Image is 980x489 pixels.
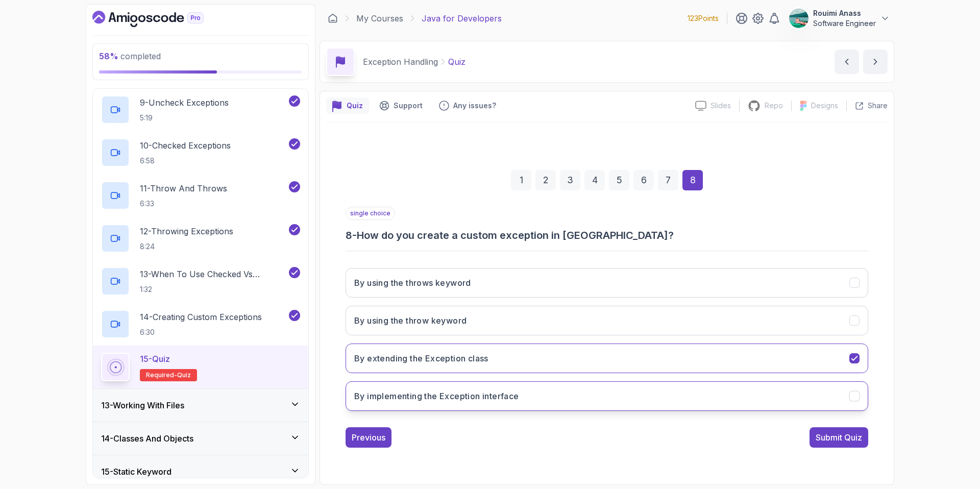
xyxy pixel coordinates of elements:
[352,431,385,444] div: Previous
[177,371,191,379] span: quiz
[140,96,229,109] p: 9 - Uncheck Exceptions
[560,170,580,190] div: 3
[140,353,170,365] p: 15 - Quiz
[346,207,395,220] p: single choice
[609,170,629,190] div: 5
[354,352,488,364] h3: By extending the Exception class
[99,51,161,61] span: completed
[346,381,868,411] button: By implementing the Exception interface
[511,170,531,190] div: 1
[354,390,519,402] h3: By implementing the Exception interface
[354,314,467,327] h3: By using the throw keyword
[140,113,229,123] p: 5:19
[101,432,193,445] h3: 14 - Classes And Objects
[346,306,868,335] button: By using the throw keyword
[140,327,262,337] p: 6:30
[448,56,465,68] p: Quiz
[363,56,438,68] p: Exception Handling
[765,101,783,111] p: Repo
[354,277,471,289] h3: By using the throws keyword
[140,199,227,209] p: 6:33
[101,95,300,124] button: 9-Uncheck Exceptions5:19
[101,267,300,296] button: 13-When To Use Checked Vs Unchecked Exeptions1:32
[535,170,556,190] div: 2
[346,427,391,448] button: Previous
[346,344,868,373] button: By extending the Exception class
[373,97,429,114] button: Support button
[789,9,808,28] img: user profile image
[789,8,890,29] button: user profile imageRouimi AnassSoftware Engineer
[584,170,605,190] div: 4
[688,13,719,23] p: 123 Points
[868,101,888,111] p: Share
[92,11,227,27] a: Dashboard
[140,284,287,295] p: 1:32
[433,97,502,114] button: Feedback button
[846,101,888,111] button: Share
[101,181,300,210] button: 11-Throw And Throws6:33
[101,224,300,253] button: 12-Throwing Exceptions8:24
[146,371,177,379] span: Required-
[863,50,888,74] button: next content
[710,101,731,111] p: Slides
[394,101,423,111] p: Support
[682,170,703,190] div: 8
[356,12,403,25] a: My Courses
[810,427,868,448] button: Submit Quiz
[658,170,678,190] div: 7
[140,156,231,166] p: 6:58
[93,455,308,488] button: 15-Static Keyword
[816,431,862,444] div: Submit Quiz
[140,241,233,252] p: 8:24
[140,139,231,152] p: 10 - Checked Exceptions
[633,170,654,190] div: 6
[811,101,838,111] p: Designs
[101,310,300,338] button: 14-Creating Custom Exceptions6:30
[93,389,308,422] button: 13-Working With Files
[835,50,859,74] button: previous content
[346,268,868,298] button: By using the throws keyword
[99,51,118,61] span: 58 %
[422,12,502,25] p: Java for Developers
[101,466,171,478] h3: 15 - Static Keyword
[101,138,300,167] button: 10-Checked Exceptions6:58
[328,13,338,23] a: Dashboard
[140,182,227,194] p: 11 - Throw And Throws
[140,225,233,237] p: 12 - Throwing Exceptions
[93,422,308,455] button: 14-Classes And Objects
[101,399,184,411] h3: 13 - Working With Files
[140,268,287,280] p: 13 - When To Use Checked Vs Unchecked Exeptions
[346,228,868,242] h3: 8 - How do you create a custom exception in [GEOGRAPHIC_DATA]?
[347,101,363,111] p: Quiz
[813,18,876,29] p: Software Engineer
[813,8,876,18] p: Rouimi Anass
[453,101,496,111] p: Any issues?
[101,353,300,381] button: 15-QuizRequired-quiz
[140,311,262,323] p: 14 - Creating Custom Exceptions
[326,97,369,114] button: quiz button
